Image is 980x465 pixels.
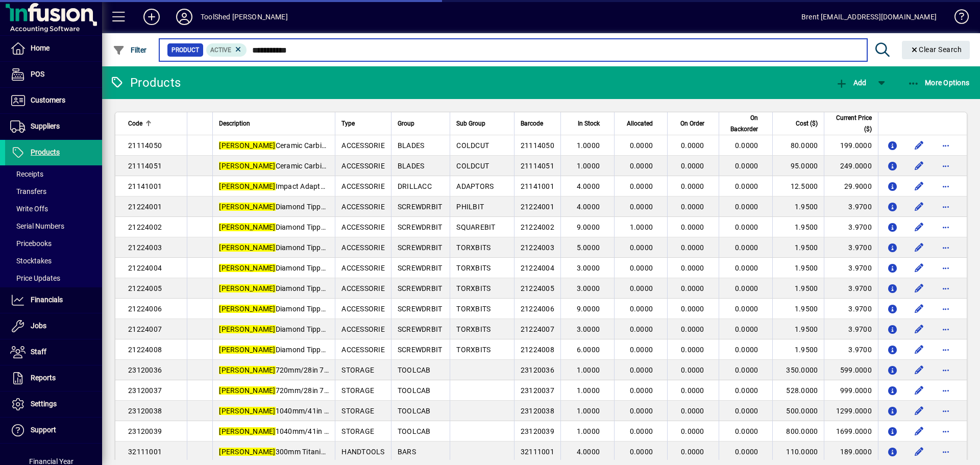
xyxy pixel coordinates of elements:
span: 23120036 [521,366,554,374]
a: Staff [5,339,102,365]
td: 500.0000 [772,401,824,421]
span: 21224001 [128,203,162,211]
em: [PERSON_NAME] [219,325,275,333]
span: ACCESSORIE [341,284,385,292]
span: 0.0000 [681,427,704,435]
span: 0.0000 [630,407,653,415]
span: POS [31,70,44,78]
td: 110.0000 [772,442,824,462]
button: More options [938,260,954,276]
button: Edit [911,280,927,297]
span: Ceramic Carbide Metal Cold Cut Saw Blade 305mm x 64T [219,141,461,150]
span: Diamond Tipped Driver Bit Torx T20 50mm 2pk [219,284,427,292]
span: STORAGE [341,407,374,415]
span: 1.0000 [577,141,600,150]
div: Code [128,118,181,129]
button: Edit [911,403,927,419]
em: [PERSON_NAME] [219,427,275,435]
span: SCREWDRBIT [398,305,443,313]
span: 0.0000 [735,305,758,313]
button: More options [938,403,954,419]
div: ToolShed [PERSON_NAME] [201,9,288,25]
span: TOOLCAB [398,386,431,395]
span: 23120038 [128,407,162,415]
button: Edit [911,341,927,358]
button: More options [938,219,954,235]
a: Write Offs [5,200,102,217]
button: Edit [911,321,927,337]
span: 1.0000 [577,407,600,415]
button: More Options [905,74,972,92]
span: Barcode [521,118,543,129]
em: [PERSON_NAME] [219,264,275,272]
a: Pricebooks [5,235,102,252]
td: 199.0000 [824,135,878,156]
span: 0.0000 [681,162,704,170]
td: 249.0000 [824,156,878,176]
span: 0.0000 [630,427,653,435]
span: STORAGE [341,366,374,374]
em: [PERSON_NAME] [219,346,275,354]
span: TOOLCAB [398,366,431,374]
div: Barcode [521,118,554,129]
span: 0.0000 [630,284,653,292]
span: Diamond Tipped Driver Bit #2 Square 50mm 2pk [219,223,432,231]
span: 21224006 [521,305,554,313]
td: 1299.0000 [824,401,878,421]
span: BLADES [398,141,425,150]
span: 6.0000 [577,346,600,354]
span: Active [210,46,231,54]
span: 720mm/28in 7 Drawer Roller Cabinet [219,386,397,395]
span: Serial Numbers [10,222,64,230]
a: Customers [5,88,102,113]
td: 528.0000 [772,380,824,401]
span: 5.0000 [577,243,600,252]
button: More options [938,423,954,439]
td: 1.9500 [772,299,824,319]
span: ACCESSORIE [341,325,385,333]
td: 95.0000 [772,156,824,176]
span: 0.0000 [735,325,758,333]
span: 21114051 [128,162,162,170]
span: Write Offs [10,205,48,213]
a: Support [5,418,102,443]
span: ACCESSORIE [341,141,385,150]
span: 0.0000 [630,141,653,150]
span: TORXBITS [456,305,491,313]
span: Support [31,426,56,434]
span: In Stock [578,118,600,129]
button: Edit [911,260,927,276]
span: Current Price ($) [830,112,872,135]
span: ACCESSORIE [341,182,385,190]
span: Type [341,118,355,129]
span: 1.0000 [577,366,600,374]
span: ACCESSORIE [341,305,385,313]
span: STORAGE [341,427,374,435]
span: 21224007 [128,325,162,333]
button: Profile [168,8,201,26]
span: 3.0000 [577,284,600,292]
span: 21224006 [128,305,162,313]
span: SCREWDRBIT [398,264,443,272]
span: SQUAREBIT [456,223,495,231]
span: Impact Adaptor 1/2in Square to 1/4in Hex [219,182,413,190]
span: 0.0000 [630,346,653,354]
span: SCREWDRBIT [398,243,443,252]
span: SCREWDRBIT [398,325,443,333]
span: Jobs [31,322,46,330]
span: 0.0000 [735,366,758,374]
a: Suppliers [5,114,102,139]
span: 0.0000 [630,182,653,190]
span: 0.0000 [681,325,704,333]
span: TOOLCAB [398,427,431,435]
td: 3.9700 [824,319,878,339]
span: ACCESSORIE [341,162,385,170]
a: Jobs [5,313,102,339]
button: Edit [911,178,927,194]
span: 0.0000 [735,182,758,190]
em: [PERSON_NAME] [219,203,275,211]
span: Transfers [10,187,46,195]
button: Edit [911,423,927,439]
span: TOOLCAB [398,407,431,415]
span: TORXBITS [456,284,491,292]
